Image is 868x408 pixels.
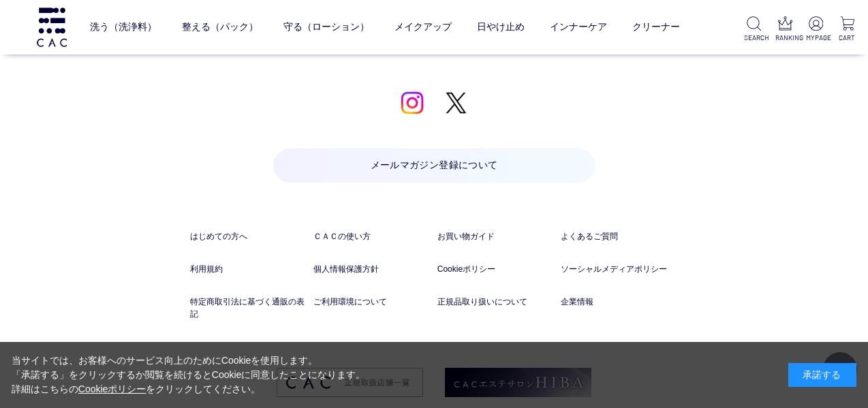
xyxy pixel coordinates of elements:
a: はじめての方へ [190,230,307,242]
a: Cookieポリシー [437,263,555,275]
a: RANKING [775,16,795,43]
a: 正規品取り扱いについて [437,296,555,308]
a: インナーケア [550,10,607,44]
a: SEARCH [744,16,764,43]
a: メールマガジン登録について [273,148,595,183]
a: よくあるご質問 [561,230,678,242]
a: 洗う（洗浄料） [90,10,157,44]
a: Cookieポリシー [78,383,146,394]
a: クリーナー [632,10,680,44]
a: ご利用環境について [313,296,431,308]
a: ソーシャルメディアポリシー [561,263,678,275]
p: SEARCH [744,33,764,43]
a: 利用規約 [190,263,307,275]
p: CART [837,33,857,43]
a: お買い物ガイド [437,230,555,242]
a: MYPAGE [806,16,826,43]
a: 企業情報 [561,296,678,308]
a: ＣＡＣの使い方 [313,230,431,242]
a: 整える（パック） [182,10,258,44]
a: 守る（ローション） [283,10,369,44]
a: 特定商取引法に基づく通販の表記 [190,296,307,320]
div: 当サイトでは、お客様へのサービス向上のためにCookieを使用します。 「承諾する」をクリックするか閲覧を続けるとCookieに同意したことになります。 詳細はこちらの をクリックしてください。 [12,354,366,396]
a: 個人情報保護方針 [313,263,431,275]
div: 承諾する [788,363,856,387]
a: 日やけ止め [477,10,525,44]
p: MYPAGE [806,33,826,43]
p: RANKING [775,33,795,43]
a: CART [837,16,857,43]
img: logo [35,7,69,46]
a: メイクアップ [394,10,452,44]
